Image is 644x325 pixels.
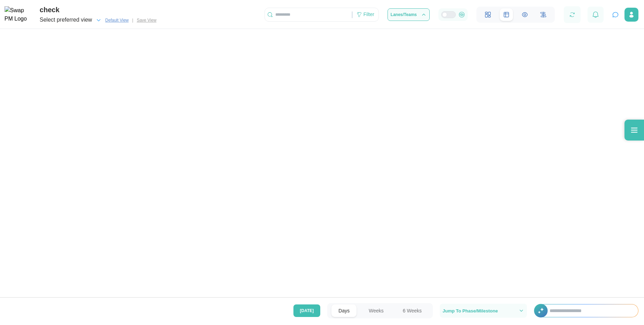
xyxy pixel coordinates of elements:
img: Swap PM Logo [5,6,33,24]
span: [DATE] [300,305,314,317]
button: Select preferred view [40,15,102,25]
span: Default View [105,17,129,24]
div: Filter [363,11,374,18]
button: 6 Weeks [396,304,429,317]
div: | [132,17,133,24]
button: Lanes/Teams [388,8,430,21]
button: Refresh Grid [567,10,577,20]
div: Select preferred view [40,16,92,24]
button: [DATE] [293,304,321,317]
div: Filter [352,9,378,21]
div: + [534,304,638,317]
button: Open project assistant [611,10,620,20]
span: Jump To Phase/Milestone [443,309,498,313]
button: Jump To Phase/Milestone [440,304,527,318]
span: Lanes/Teams [391,13,417,17]
button: Default View [102,16,131,24]
div: check [40,5,159,15]
button: Weeks [362,304,391,317]
button: Days [331,304,356,317]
